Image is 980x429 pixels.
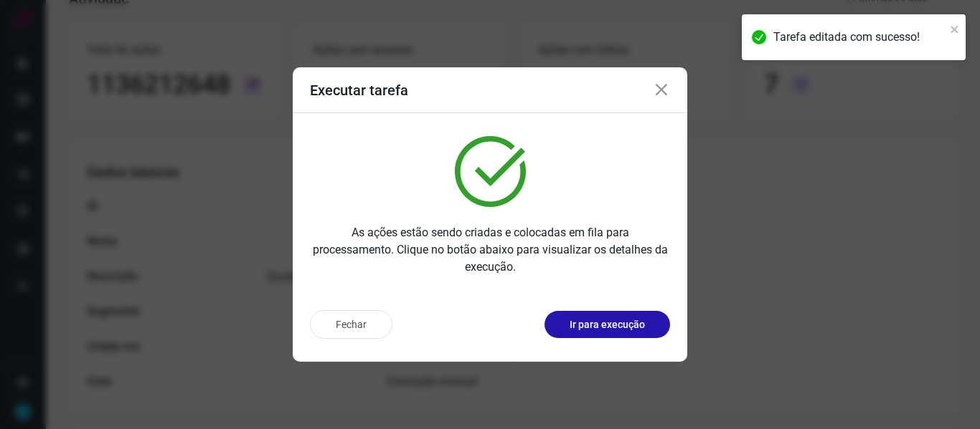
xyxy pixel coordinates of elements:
img: verified.svg [455,136,526,207]
button: Ir para execução [545,311,670,338]
div: Tarefa editada com sucesso! [773,29,946,46]
p: Ir para execução [570,317,645,332]
h3: Executar tarefa [310,82,408,99]
button: Fechar [310,310,392,339]
p: As ações estão sendo criadas e colocadas em fila para processamento. Clique no botão abaixo para ... [310,224,670,276]
button: close [950,20,960,37]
